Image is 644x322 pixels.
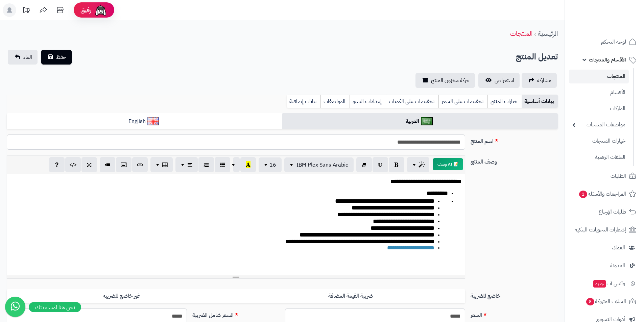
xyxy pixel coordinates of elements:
[578,189,626,199] span: المراجعات والأسئلة
[284,157,354,172] button: IBM Plex Sans Arabic
[94,3,108,17] img: ai-face.png
[522,73,557,88] a: مشاركه
[468,155,560,166] label: وصف المنتج
[147,117,159,125] img: English
[569,275,640,292] a: وآتس آبجديد
[611,171,626,181] span: الطلبات
[23,53,32,61] span: الغاء
[575,225,626,234] span: إشعارات التحويلات البنكية
[569,257,640,274] a: المدونة
[415,73,475,88] a: حركة مخزون المنتج
[538,28,558,39] a: الرئيسية
[190,308,282,319] label: السعر شامل الضريبة
[7,289,236,303] label: غير خاضع للضريبه
[386,95,438,108] a: تخفيضات على الكميات
[269,161,276,169] span: 16
[510,28,532,39] a: المنتجات
[468,308,560,319] label: السعر
[495,76,514,84] span: استعراض
[468,134,560,145] label: اسم المنتج
[468,289,560,300] label: خاضع للضريبة
[569,85,629,100] a: الأقسام
[537,76,551,84] span: مشاركه
[569,150,629,165] a: الملفات الرقمية
[7,113,282,130] a: English
[589,55,626,65] span: الأقسام والمنتجات
[569,70,629,83] a: المنتجات
[522,95,558,108] a: بيانات أساسية
[612,243,625,252] span: العملاء
[593,279,625,288] span: وآتس آب
[287,95,320,108] a: بيانات إضافية
[599,207,626,217] span: طلبات الإرجاع
[569,293,640,309] a: السلات المتروكة8
[610,261,625,270] span: المدونة
[586,298,594,305] span: 8
[569,134,629,148] a: خيارات المنتجات
[18,3,35,19] a: تحديثات المنصة
[569,186,640,202] a: المراجعات والأسئلة1
[569,222,640,238] a: إشعارات التحويلات البنكية
[236,289,465,303] label: ضريبة القيمة المضافة
[438,95,487,108] a: تخفيضات على السعر
[478,73,520,88] a: استعراض
[569,204,640,220] a: طلبات الإرجاع
[569,168,640,184] a: الطلبات
[8,50,38,65] a: الغاء
[579,191,587,198] span: 1
[282,113,558,130] a: العربية
[516,50,558,64] h2: تعديل المنتج
[421,117,433,125] img: العربية
[569,101,629,116] a: الماركات
[586,297,626,306] span: السلات المتروكة
[569,240,640,256] a: العملاء
[41,50,72,65] button: حفظ
[569,34,640,50] a: لوحة التحكم
[601,37,626,47] span: لوحة التحكم
[433,158,463,170] button: 📝 AI وصف
[569,118,629,132] a: مواصفات المنتجات
[487,95,522,108] a: خيارات المنتج
[350,95,386,108] a: إعدادات السيو
[296,161,348,169] span: IBM Plex Sans Arabic
[593,280,606,288] span: جديد
[259,157,282,172] button: 16
[80,6,91,14] span: رفيق
[320,95,350,108] a: المواصفات
[56,53,66,61] span: حفظ
[431,76,470,84] span: حركة مخزون المنتج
